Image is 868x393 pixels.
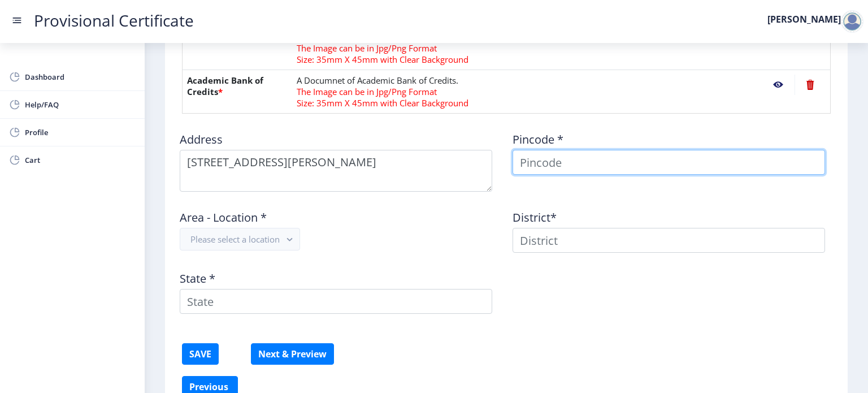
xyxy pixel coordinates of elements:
[297,97,468,109] span: Size: 35mm X 45mm with Clear Background
[297,42,437,54] span: The Image can be in Jpg/Png Format
[180,228,300,251] button: Please select a location
[25,70,136,84] span: Dashboard
[183,70,293,114] th: Academic Bank of Credits
[297,86,437,97] span: The Image can be in Jpg/Png Format
[182,343,219,365] button: SAVE
[795,75,826,95] nb-action: Delete File
[180,289,492,314] input: State
[180,273,215,284] label: State *
[513,134,563,145] label: Pincode *
[180,134,223,145] label: Address
[23,15,205,27] a: Provisional Certificate
[25,98,136,111] span: Help/FAQ
[513,212,557,223] label: District*
[767,15,841,24] label: [PERSON_NAME]
[513,150,825,175] input: Pincode
[25,126,136,139] span: Profile
[25,153,136,167] span: Cart
[251,343,334,365] button: Next & Preview
[297,54,468,65] span: Size: 35mm X 45mm with Clear Background
[180,212,267,223] label: Area - Location *
[513,228,825,253] input: District
[762,75,795,95] nb-action: View File
[292,70,757,114] td: A Documnet of Academic Bank of Credits.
